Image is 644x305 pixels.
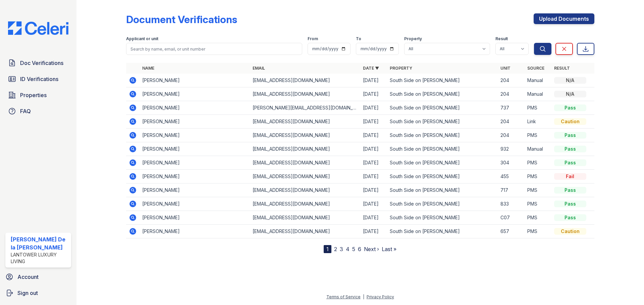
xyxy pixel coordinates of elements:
[498,101,525,115] td: 737
[17,273,39,281] span: Account
[525,183,551,197] td: PMS
[250,129,360,142] td: [EMAIL_ADDRESS][DOMAIN_NAME]
[554,146,586,152] div: Pass
[360,225,387,238] td: [DATE]
[140,74,250,87] td: [PERSON_NAME]
[140,170,250,183] td: [PERSON_NAME]
[525,197,551,211] td: PMS
[360,74,387,87] td: [DATE]
[140,225,250,238] td: [PERSON_NAME]
[140,115,250,129] td: [PERSON_NAME]
[250,74,360,87] td: [EMAIL_ADDRESS][DOMAIN_NAME]
[387,101,497,115] td: South Side on [PERSON_NAME]
[387,129,497,142] td: South Side on [PERSON_NAME]
[387,115,497,129] td: South Side on [PERSON_NAME]
[554,201,586,207] div: Pass
[387,74,497,87] td: South Side on [PERSON_NAME]
[250,156,360,170] td: [EMAIL_ADDRESS][DOMAIN_NAME]
[500,66,511,71] a: Unit
[352,246,355,252] a: 5
[498,142,525,156] td: 932
[554,104,586,111] div: Pass
[17,289,38,297] span: Sign out
[360,156,387,170] td: [DATE]
[250,87,360,101] td: [EMAIL_ADDRESS][DOMAIN_NAME]
[250,170,360,183] td: [EMAIL_ADDRESS][DOMAIN_NAME]
[126,43,302,55] input: Search by name, email, or unit number
[20,107,31,115] span: FAQ
[498,87,525,101] td: 204
[360,142,387,156] td: [DATE]
[140,142,250,156] td: [PERSON_NAME]
[140,156,250,170] td: [PERSON_NAME]
[5,88,71,102] a: Properties
[525,129,551,142] td: PMS
[346,246,350,252] a: 4
[498,115,525,129] td: 204
[364,246,379,252] a: Next ›
[360,211,387,225] td: [DATE]
[11,251,68,265] div: Lantower Luxury Living
[534,13,594,24] a: Upload Documents
[356,36,361,42] label: To
[250,183,360,197] td: [EMAIL_ADDRESS][DOMAIN_NAME]
[250,101,360,115] td: [PERSON_NAME][EMAIL_ADDRESS][DOMAIN_NAME]
[554,159,586,166] div: Pass
[126,36,158,42] label: Applicant or unit
[140,87,250,101] td: [PERSON_NAME]
[3,270,74,284] a: Account
[250,115,360,129] td: [EMAIL_ADDRESS][DOMAIN_NAME]
[554,91,586,97] div: N/A
[525,115,551,129] td: Link
[498,129,525,142] td: 204
[360,129,387,142] td: [DATE]
[525,87,551,101] td: Manual
[498,211,525,225] td: C07
[387,170,497,183] td: South Side on [PERSON_NAME]
[250,225,360,238] td: [EMAIL_ADDRESS][DOMAIN_NAME]
[142,66,154,71] a: Name
[525,170,551,183] td: PMS
[140,197,250,211] td: [PERSON_NAME]
[525,225,551,238] td: PMS
[554,173,586,180] div: Fail
[498,225,525,238] td: 657
[3,21,74,35] img: CE_Logo_Blue-a8612792a0a2168367f1c8372b55b34899dd931a85d93a1a3d3e32e68fde9ad4.png
[387,156,497,170] td: South Side on [PERSON_NAME]
[360,170,387,183] td: [DATE]
[554,132,586,139] div: Pass
[20,91,47,99] span: Properties
[554,77,586,84] div: N/A
[404,36,422,42] label: Property
[140,211,250,225] td: [PERSON_NAME]
[387,225,497,238] td: South Side on [PERSON_NAME]
[3,286,74,300] button: Sign out
[140,183,250,197] td: [PERSON_NAME]
[554,214,586,221] div: Pass
[525,74,551,87] td: Manual
[360,197,387,211] td: [DATE]
[554,187,586,194] div: Pass
[360,101,387,115] td: [DATE]
[387,142,497,156] td: South Side on [PERSON_NAME]
[326,294,361,299] a: Terms of Service
[363,66,379,71] a: Date ▼
[525,142,551,156] td: Manual
[360,183,387,197] td: [DATE]
[498,156,525,170] td: 304
[525,156,551,170] td: PMS
[250,211,360,225] td: [EMAIL_ADDRESS][DOMAIN_NAME]
[367,294,394,299] a: Privacy Policy
[387,87,497,101] td: South Side on [PERSON_NAME]
[554,228,586,235] div: Caution
[5,104,71,118] a: FAQ
[390,66,412,71] a: Property
[360,87,387,101] td: [DATE]
[387,197,497,211] td: South Side on [PERSON_NAME]
[308,36,318,42] label: From
[387,183,497,197] td: South Side on [PERSON_NAME]
[126,13,237,25] div: Document Verifications
[253,66,265,71] a: Email
[20,59,63,67] span: Doc Verifications
[250,142,360,156] td: [EMAIL_ADDRESS][DOMAIN_NAME]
